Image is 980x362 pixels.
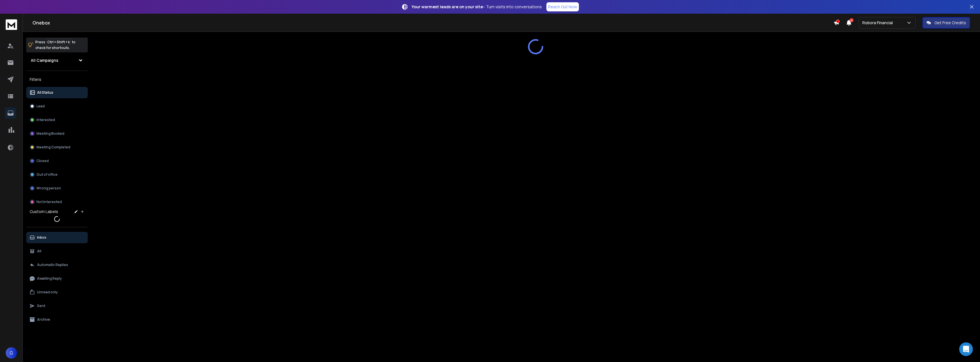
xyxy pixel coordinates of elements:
p: Sent [37,304,45,308]
button: Meeting Completed [26,142,88,153]
button: Wrong person [26,183,88,194]
button: Not Interested [26,196,88,208]
button: Meeting Booked [26,128,88,139]
span: 4 [850,18,854,22]
h3: Custom Labels [30,209,58,214]
h1: Onebox [32,19,834,26]
span: Ctrl + Shift + k [46,39,71,45]
button: G [6,347,17,359]
p: Archive [37,317,50,322]
button: Get Free Credits [922,17,970,28]
p: Not Interested [36,200,62,204]
p: Closed [36,159,49,163]
p: Awaiting Reply [37,276,62,281]
p: Automatic Replies [37,263,68,267]
img: logo [6,19,17,30]
p: – Turn visits into conversations [412,4,542,10]
button: Sent [26,300,88,312]
p: Meeting Completed [36,145,70,150]
p: Lead [36,104,45,109]
h1: All Campaigns [31,58,58,63]
a: Reach Out Now [546,2,579,11]
p: Reach Out Now [548,4,577,10]
p: Meeting Booked [36,131,64,136]
p: Inbox [37,235,46,240]
button: Automatic Replies [26,259,88,271]
p: All Status [37,90,53,95]
h3: Filters [26,75,88,83]
button: Lead [26,101,88,112]
div: Open Intercom Messenger [959,342,973,356]
button: Awaiting Reply [26,273,88,284]
p: Press to check for shortcuts. [35,39,75,51]
button: Closed [26,155,88,167]
p: Wrong person [36,186,61,191]
p: Get Free Credits [934,20,966,26]
p: Unread only [37,290,58,294]
p: Robora Financial [862,20,895,26]
button: Out of office [26,169,88,180]
button: Inbox [26,232,88,243]
button: All [26,246,88,257]
strong: Your warmest leads are on your site [412,4,483,9]
button: Interested [26,114,88,126]
p: All [37,249,41,253]
button: All Campaigns [26,55,88,66]
button: Unread only [26,287,88,298]
button: All Status [26,87,88,98]
p: Interested [36,118,55,122]
p: Out of office [36,172,58,177]
button: Archive [26,314,88,325]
